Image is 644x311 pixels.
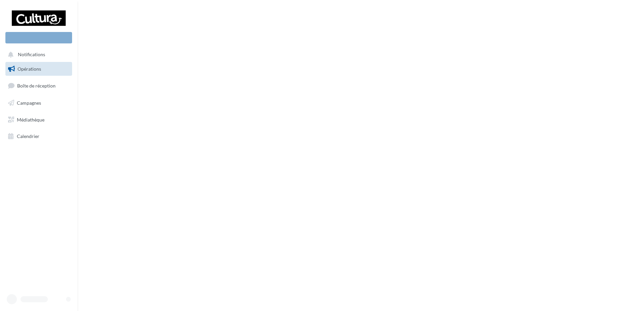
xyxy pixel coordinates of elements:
a: Médiathèque [4,113,73,127]
span: Boîte de réception [17,83,56,89]
a: Campagnes [4,96,73,110]
a: Opérations [4,62,73,76]
a: Boîte de réception [4,78,73,93]
span: Opérations [18,66,41,72]
span: Médiathèque [17,116,44,122]
span: Calendrier [17,133,39,139]
span: Campagnes [17,100,41,106]
span: Notifications [18,52,45,58]
div: Nouvelle campagne [5,32,72,43]
a: Calendrier [4,129,73,143]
